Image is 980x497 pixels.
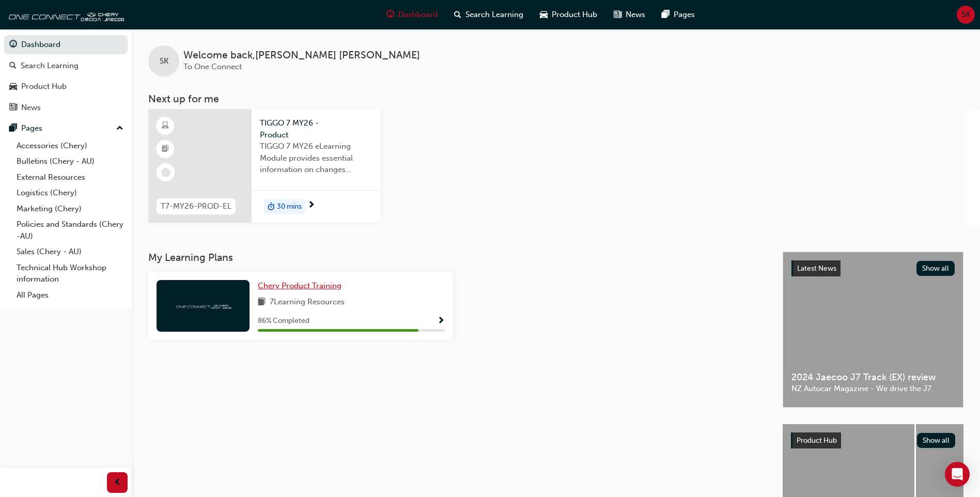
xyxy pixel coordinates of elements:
button: Pages [4,119,128,138]
span: Dashboard [398,9,438,21]
a: search-iconSearch Learning [446,4,532,25]
span: 2024 Jaecoo J7 Track (EX) review [791,371,955,383]
span: duration-icon [268,200,275,213]
span: To One Connect [183,62,242,71]
div: Pages [21,122,42,134]
a: Latest NewsShow all [791,260,955,277]
span: Product Hub [552,9,597,21]
span: News [626,9,645,21]
span: news-icon [614,8,621,21]
span: pages-icon [662,8,670,21]
a: pages-iconPages [654,4,703,25]
span: T7-MY26-PROD-EL [161,200,231,212]
a: Chery Product Training [258,280,346,292]
span: Pages [674,9,695,21]
button: Show all [916,261,955,276]
span: NZ Autocar Magazine - We drive the J7. [791,383,955,395]
a: Technical Hub Workshop information [12,260,128,287]
a: Logistics (Chery) [12,185,128,201]
a: Policies and Standards (Chery -AU) [12,216,128,244]
span: car-icon [9,82,17,91]
h3: Next up for me [132,93,980,105]
button: DashboardSearch LearningProduct HubNews [4,33,128,119]
a: Accessories (Chery) [12,138,128,154]
a: Product Hub [4,77,128,96]
span: 86 % Completed [258,315,309,327]
span: guage-icon [9,40,17,50]
a: News [4,98,128,117]
span: guage-icon [386,8,394,21]
span: 30 mins [277,201,302,213]
span: news-icon [9,103,17,113]
div: Search Learning [21,60,79,72]
button: SK [957,6,975,24]
span: pages-icon [9,124,17,133]
span: Search Learning [465,9,523,21]
span: Show Progress [437,317,445,326]
a: External Resources [12,169,128,185]
a: Bulletins (Chery - AU) [12,153,128,169]
a: Marketing (Chery) [12,201,128,217]
span: Chery Product Training [258,281,341,290]
div: Open Intercom Messenger [945,462,970,487]
span: learningRecordVerb_NONE-icon [161,168,170,177]
span: SK [961,9,970,21]
img: oneconnect [5,4,124,25]
a: Search Learning [4,56,128,75]
a: Sales (Chery - AU) [12,244,128,260]
span: prev-icon [114,476,121,489]
a: Product HubShow all [791,432,955,449]
span: booktick-icon [162,143,169,156]
span: search-icon [9,61,17,71]
img: oneconnect [175,301,231,310]
a: car-iconProduct Hub [532,4,605,25]
span: search-icon [454,8,461,21]
span: TIGGO 7 MY26 - Product [260,117,372,141]
div: Product Hub [21,81,67,92]
span: up-icon [116,122,123,135]
a: All Pages [12,287,128,303]
span: TIGGO 7 MY26 eLearning Module provides essential information on changes introduced with the new M... [260,141,372,176]
button: Show Progress [437,315,445,328]
span: Latest News [797,264,836,273]
span: learningResourceType_ELEARNING-icon [162,119,169,133]
a: Latest NewsShow all2024 Jaecoo J7 Track (EX) reviewNZ Autocar Magazine - We drive the J7. [783,252,963,408]
span: SK [160,55,168,67]
span: next-icon [307,201,315,210]
h3: My Learning Plans [148,252,766,263]
a: Dashboard [4,35,128,54]
a: T7-MY26-PROD-ELTIGGO 7 MY26 - ProductTIGGO 7 MY26 eLearning Module provides essential information... [148,109,381,223]
div: News [21,102,41,114]
span: Product Hub [797,436,837,445]
a: news-iconNews [605,4,654,25]
span: car-icon [540,8,548,21]
span: book-icon [258,296,266,309]
button: Show all [917,433,956,448]
span: Welcome back , [PERSON_NAME] [PERSON_NAME] [183,50,420,61]
a: guage-iconDashboard [378,4,446,25]
span: 7 Learning Resources [270,296,345,309]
